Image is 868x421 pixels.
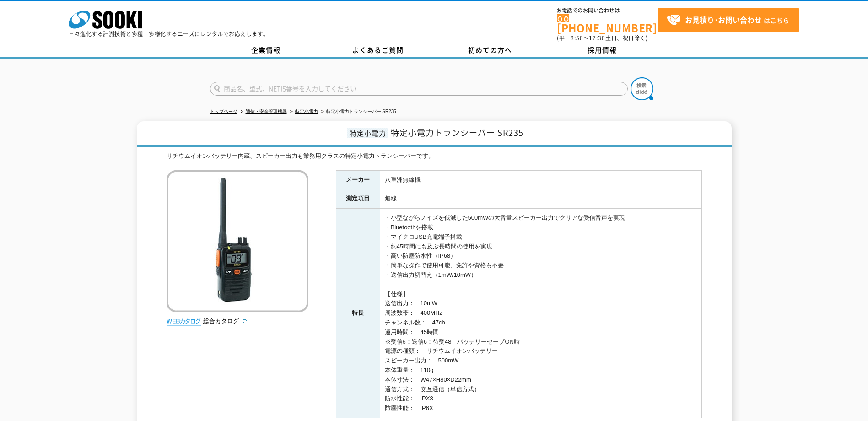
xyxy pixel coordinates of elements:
[434,43,546,57] a: 初めての方へ
[685,14,762,25] strong: お見積り･お問い合わせ
[347,128,388,138] span: 特定小電力
[557,14,658,33] a: [PHONE_NUMBER]
[167,170,308,312] img: 特定小電力トランシーバー SR235
[336,170,380,189] th: メーカー
[380,189,701,209] td: 無線
[546,43,658,57] a: 採用情報
[210,109,237,114] a: トップページ
[468,45,512,55] span: 初めての方へ
[295,109,318,114] a: 特定小電力
[336,209,380,418] th: 特長
[167,151,702,161] div: リチウムイオンバッテリー内蔵、スピーカー出力も業務用クラスの特定小電力トランシーバーです。
[658,8,799,32] a: お見積り･お問い合わせはこちら
[631,77,653,100] img: btn_search.png
[667,13,789,27] span: はこちら
[391,126,523,139] span: 特定小電力トランシーバー SR235
[167,317,201,326] img: webカタログ
[246,109,287,114] a: 通信・安全管理機器
[210,82,628,96] input: 商品名、型式、NETIS番号を入力してください
[380,209,701,418] td: ・小型ながらノイズを低減した500mWの大音量スピーカー出力でクリアな受信音声を実現 ・Bluetoothを搭載 ・マイクロUSB充電端子搭載 ・約45時間にも及ぶ長時間の使用を実現 ・高い防塵...
[557,8,658,13] span: お電話でのお問い合わせは
[322,43,434,57] a: よくあるご質問
[69,31,269,37] p: 日々進化する計測技術と多種・多様化するニーズにレンタルでお応えします。
[380,170,701,189] td: 八重洲無線機
[319,107,396,117] li: 特定小電力トランシーバー SR235
[589,34,605,42] span: 17:30
[336,189,380,209] th: 測定項目
[557,34,647,42] span: (平日 ～ 土日、祝日除く)
[571,34,583,42] span: 8:50
[203,318,248,324] a: 総合カタログ
[210,43,322,57] a: 企業情報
